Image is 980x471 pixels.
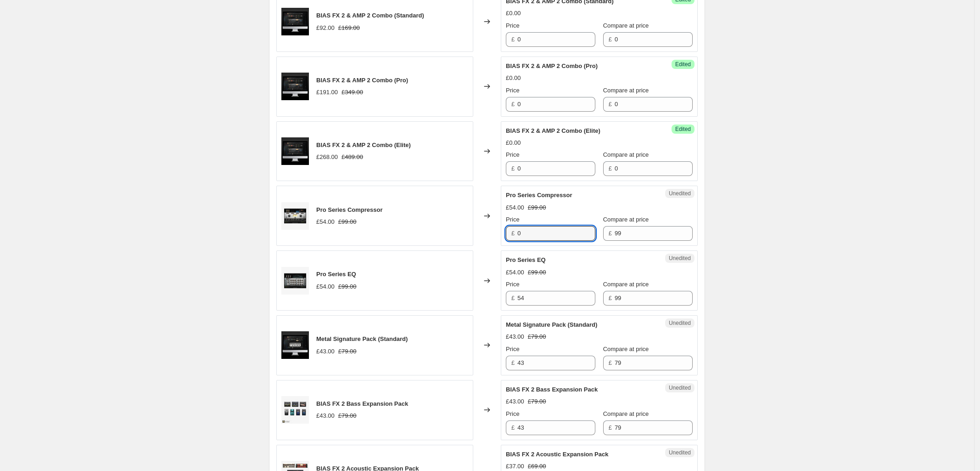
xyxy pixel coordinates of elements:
img: fx2amp2-combo-shopify-01_80x.png [281,8,309,35]
div: £54.00 [506,268,524,277]
div: £43.00 [506,397,524,406]
span: Metal Signature Pack (Standard) [506,321,597,328]
span: Compare at price [603,216,649,223]
span: £ [609,295,612,301]
div: £43.00 [316,347,335,356]
div: £0.00 [506,74,521,83]
span: Metal Signature Pack (Standard) [316,335,408,342]
span: £ [511,230,515,237]
span: BIAS FX 2 & AMP 2 Combo (Standard) [316,12,424,19]
span: Edited [675,61,691,68]
div: £0.00 [506,138,521,148]
span: £ [609,359,612,366]
img: metal-pack-shopify-01_80x.png [281,331,309,359]
img: ProSeriesCompressor_80x.jpg [281,202,309,230]
strike: £79.00 [338,347,357,356]
strike: £99.00 [338,217,357,227]
span: Price [506,281,520,288]
span: £ [609,230,612,237]
div: £37.00 [506,462,524,471]
span: BIAS FX 2 Acoustic Expansion Pack [506,451,608,458]
div: £54.00 [506,203,524,212]
span: Price [506,87,520,94]
span: Unedited [669,449,691,456]
img: fx2amp2-combo-shopify-01_80x.png [281,137,309,165]
span: Compare at price [603,346,649,352]
span: BIAS FX 2 Bass Expansion Pack [506,386,598,393]
strike: £169.00 [338,23,360,33]
span: £ [511,36,515,43]
span: Price [506,216,520,223]
span: BIAS FX 2 & AMP 2 Combo (Elite) [506,127,600,134]
span: £ [511,101,515,108]
span: BIAS FX 2 & AMP 2 Combo (Pro) [506,62,598,69]
span: Compare at price [603,410,649,417]
span: Price [506,410,520,417]
strike: £489.00 [342,153,363,162]
strike: £69.00 [528,462,546,471]
span: BIAS FX 2 Bass Expansion Pack [316,400,408,407]
span: Unedited [669,255,691,262]
span: Price [506,22,520,29]
span: BIAS FX 2 & AMP 2 Combo (Pro) [316,77,408,84]
span: Compare at price [603,151,649,158]
span: £ [511,424,515,431]
div: £54.00 [316,282,335,291]
span: Unedited [669,384,691,392]
div: £191.00 [316,88,338,97]
div: £54.00 [316,217,335,227]
span: £ [609,36,612,43]
span: £ [609,424,612,431]
div: £92.00 [316,23,335,33]
span: £ [511,295,515,301]
img: BassExpansionPack_80x.jpg [281,396,309,424]
strike: £349.00 [342,88,363,97]
span: Pro Series Compressor [316,206,383,213]
strike: £99.00 [528,268,546,277]
span: Price [506,151,520,158]
div: £0.00 [506,9,521,18]
span: £ [609,165,612,172]
span: £ [511,359,515,366]
span: £ [609,101,612,108]
strike: £79.00 [528,397,546,406]
div: £43.00 [316,411,335,420]
span: Unedited [669,190,691,197]
div: £43.00 [506,332,524,341]
span: Pro Series EQ [506,256,546,263]
span: Pro Series EQ [316,271,356,278]
span: BIAS FX 2 & AMP 2 Combo (Elite) [316,142,411,148]
strike: £79.00 [338,411,357,420]
strike: £99.00 [528,203,546,212]
strike: £79.00 [528,332,546,341]
span: Pro Series Compressor [506,192,572,199]
span: Compare at price [603,281,649,288]
span: Compare at price [603,87,649,94]
img: ProSeriesEQ_80x.jpg [281,267,309,295]
span: Price [506,346,520,352]
span: Edited [675,125,691,133]
span: Compare at price [603,22,649,29]
span: Unedited [669,319,691,327]
img: fx2amp2-combo-shopify-01_80x.png [281,73,309,100]
div: £268.00 [316,153,338,162]
strike: £99.00 [338,282,357,291]
span: £ [511,165,515,172]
